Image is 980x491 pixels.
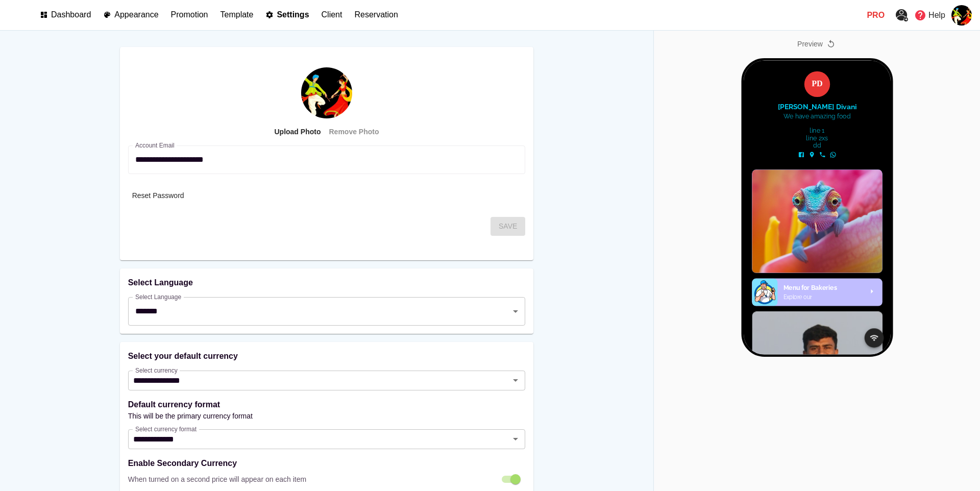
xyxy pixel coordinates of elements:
p: Dashboard [51,10,91,19]
button: wifi [134,298,156,319]
p: Appearance [114,10,158,19]
span: Remove Photo [329,126,379,138]
button: Upload Photo [270,122,325,141]
p: Help [928,9,945,21]
p: Settings [277,10,309,19]
a: Client [322,8,342,22]
iframe: Mobile Preview [744,61,891,355]
strong: Enable Secondary Currency [128,459,237,468]
a: Reservation [354,8,398,22]
div: menu image 1 [9,279,154,394]
p: Reservation [354,10,398,19]
a: Dashboard [40,8,91,22]
a: Appearance [103,8,158,22]
a: Settings [265,8,309,22]
a: Export User [893,6,911,24]
img: images%2FjoIKrkwfIoYDk2ARPtbW7CGPSlL2%2Fuser.png [951,5,972,26]
strong: Select your default currency [128,352,238,360]
p: Client [322,10,342,19]
button: Remove Photo [325,122,383,141]
a: Promotion [171,8,208,22]
p: When turned on a second price will appear on each item [128,474,306,484]
button: Reset Password [128,186,188,205]
p: This will be the primary currency format [128,411,526,421]
span: Upload Photo [274,126,321,138]
a: Template [220,8,254,22]
a: Help [911,6,948,24]
p: Promotion [171,10,208,19]
p: Template [220,10,254,19]
strong: Select Language [128,278,193,287]
span: Reset Password [132,189,184,202]
strong: Default currency format [128,400,220,409]
p: Pro [867,9,885,21]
